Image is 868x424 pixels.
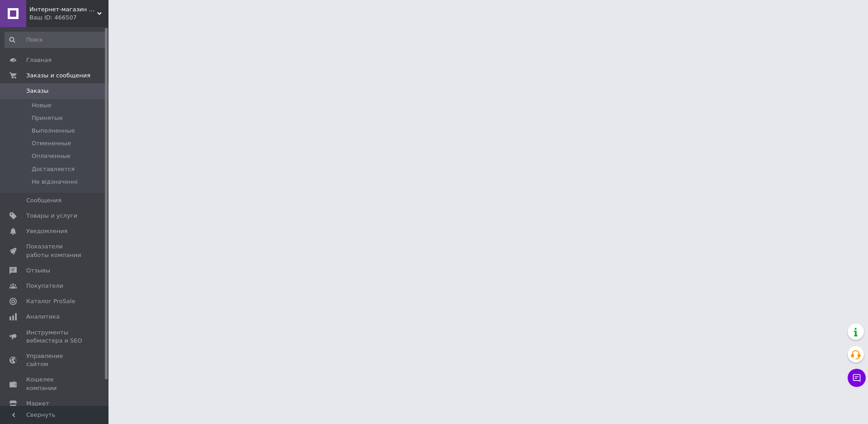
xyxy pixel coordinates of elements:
[32,114,63,122] span: Принятые
[26,196,61,205] span: Сообщения
[26,352,84,368] span: Управление сайтом
[5,32,107,48] input: Поиск
[26,212,77,220] span: Товары и услуги
[32,165,75,173] span: Доставляется
[32,178,78,186] span: Не відзначенні
[32,152,71,160] span: Оплаченные
[26,400,49,408] span: Маркет
[26,71,90,80] span: Заказы и сообщения
[32,101,52,110] span: Новые
[26,282,63,290] span: Покупатели
[848,369,866,387] button: Чат с покупателем
[26,87,48,95] span: Заказы
[32,127,75,135] span: Выполненные
[29,14,108,22] div: Ваш ID: 466507
[26,227,67,235] span: Уведомления
[29,5,97,14] span: Интернет-магазин "Домашняя аптечка"
[26,297,75,305] span: Каталог ProSale
[26,267,50,275] span: Отзывы
[32,139,71,148] span: Отмененные
[26,56,52,64] span: Главная
[26,376,84,392] span: Кошелек компании
[26,243,84,259] span: Показатели работы компании
[26,313,60,321] span: Аналитика
[26,329,84,345] span: Инструменты вебмастера и SEO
